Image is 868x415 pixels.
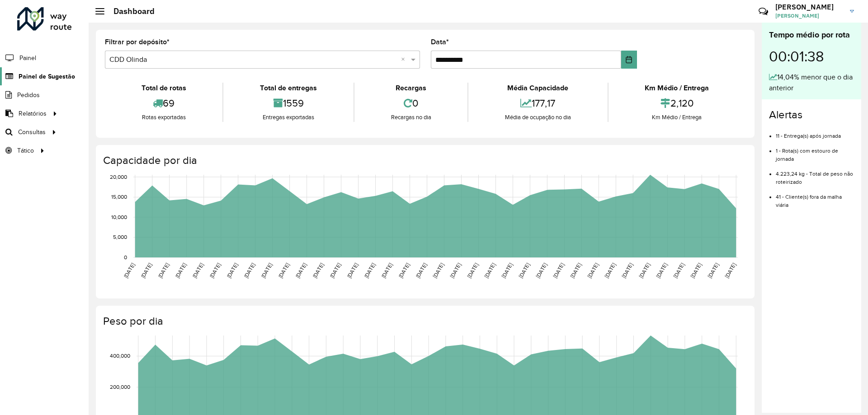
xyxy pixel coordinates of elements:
[769,41,854,72] div: 00:01:38
[110,353,130,359] text: 400,000
[123,262,136,279] text: [DATE]
[483,262,496,279] text: [DATE]
[611,113,743,122] div: Km Médio / Entrega
[19,72,75,81] span: Painel de Sugestão
[621,51,637,69] button: Choose Date
[380,262,393,279] text: [DATE]
[157,262,170,279] text: [DATE]
[449,262,462,279] text: [DATE]
[357,93,465,113] div: 0
[103,154,745,167] h4: Capacidade por dia
[415,262,428,279] text: [DATE]
[432,262,445,279] text: [DATE]
[621,262,634,279] text: [DATE]
[19,109,47,118] span: Relatórios
[689,262,703,279] text: [DATE]
[401,54,409,65] span: Clear all
[311,262,325,279] text: [DATE]
[776,125,854,140] li: 11 - Entrega(s) após jornada
[226,113,351,122] div: Entregas exportadas
[776,140,854,163] li: 1 - Rota(s) com estouro de jornada
[107,83,220,93] div: Total de rotas
[363,262,376,279] text: [DATE]
[124,254,127,260] text: 0
[174,262,187,279] text: [DATE]
[105,37,170,47] label: Filtrar por depósito
[277,262,290,279] text: [DATE]
[103,315,745,328] h4: Peso por dia
[569,262,582,279] text: [DATE]
[397,262,410,279] text: [DATE]
[18,127,46,137] span: Consultas
[260,262,273,279] text: [DATE]
[775,12,843,20] span: [PERSON_NAME]
[707,262,720,279] text: [DATE]
[104,6,155,16] h2: Dashboard
[111,214,127,220] text: 10,000
[110,174,127,180] text: 20,000
[226,93,351,113] div: 1559
[140,262,153,279] text: [DATE]
[672,262,685,279] text: [DATE]
[110,384,130,390] text: 200,000
[107,113,220,122] div: Rotas exportadas
[776,186,854,209] li: 41 - Cliente(s) fora da malha viária
[471,83,605,93] div: Média Capacidade
[586,262,599,279] text: [DATE]
[724,262,737,279] text: [DATE]
[357,113,465,122] div: Recargas no dia
[294,262,307,279] text: [DATE]
[357,83,465,93] div: Recargas
[638,262,651,279] text: [DATE]
[604,262,617,279] text: [DATE]
[431,37,449,47] label: Data
[611,83,743,93] div: Km Médio / Entrega
[466,262,479,279] text: [DATE]
[655,262,668,279] text: [DATE]
[346,262,359,279] text: [DATE]
[111,194,127,200] text: 15,000
[226,83,351,93] div: Total de entregas
[243,262,256,279] text: [DATE]
[17,146,34,155] span: Tático
[329,262,342,279] text: [DATE]
[611,93,743,113] div: 2,120
[208,262,222,279] text: [DATE]
[471,93,605,113] div: 177,17
[518,262,531,279] text: [DATE]
[226,262,239,279] text: [DATE]
[754,2,773,21] a: Contato Rápido
[769,72,854,93] div: 14,04% menor que o dia anterior
[500,262,514,279] text: [DATE]
[769,29,854,41] div: Tempo médio por rota
[769,108,854,121] h4: Alertas
[471,113,605,122] div: Média de ocupação no dia
[775,3,843,11] h3: [PERSON_NAME]
[107,93,220,113] div: 69
[17,90,40,100] span: Pedidos
[113,234,127,240] text: 5,000
[191,262,204,279] text: [DATE]
[19,53,36,63] span: Painel
[651,3,745,27] div: Críticas? Dúvidas? Elogios? Sugestões? Entre em contato conosco!
[552,262,565,279] text: [DATE]
[776,163,854,186] li: 4.223,24 kg - Total de peso não roteirizado
[535,262,548,279] text: [DATE]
